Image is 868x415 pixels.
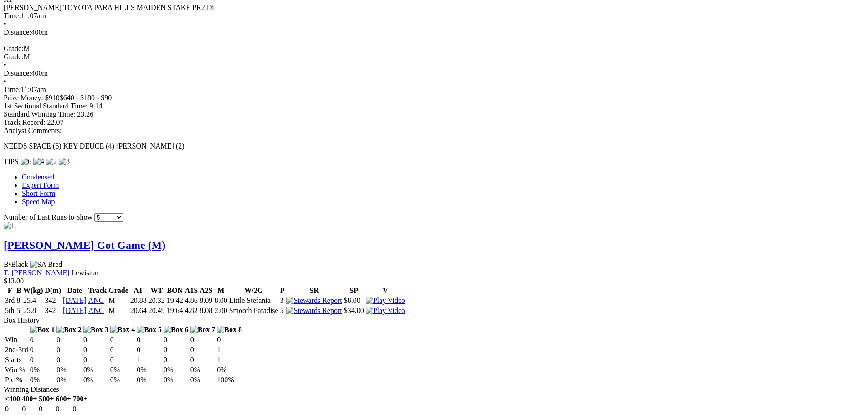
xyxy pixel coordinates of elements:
span: Grade: [4,45,24,52]
td: 0 [216,335,242,344]
td: 0% [136,365,162,374]
td: 25.4 [23,296,44,305]
th: Date [62,286,87,295]
td: 0 [136,335,162,344]
th: AT [130,286,147,295]
span: • [4,20,6,28]
a: [DATE] [63,307,87,314]
td: 0% [83,375,109,384]
td: 0% [136,375,162,384]
td: 0 [56,355,82,364]
span: Track Record: [4,118,45,126]
td: 0 [110,335,136,344]
th: W(kg) [23,286,44,295]
td: 0 [5,405,21,414]
th: B [16,286,22,295]
span: $13.00 [4,277,24,285]
p: NEEDS SPACE (6) KEY DEUCE (4) [PERSON_NAME] (2) [4,142,864,150]
td: 0% [163,365,189,374]
td: 2nd-3rd [5,345,29,354]
td: 19.64 [166,306,184,315]
a: View replay [366,307,405,314]
span: Distance: [4,28,31,36]
td: 0% [56,365,82,374]
div: 11:07am [4,12,864,20]
img: Box 5 [137,326,162,334]
td: 100% [216,375,242,384]
span: Time: [4,86,21,93]
td: 20.32 [148,296,165,305]
img: Stewards Report [286,307,342,315]
td: 0 [83,335,109,344]
img: Box 1 [30,326,55,334]
a: [DATE] [63,297,87,304]
td: 0% [216,365,242,374]
td: 0 [110,355,136,364]
td: 8.08 [199,306,213,315]
td: Little Stefania [229,296,279,305]
th: V [365,286,406,295]
th: Grade [108,286,129,295]
th: 400+ [21,395,37,404]
td: 0% [110,375,136,384]
div: [PERSON_NAME] TOYOTA PARA HILLS MAIDEN STAKE PR2 Di [4,4,864,12]
th: M [214,286,228,295]
span: B Black [4,261,28,268]
td: 3rd [5,296,15,305]
td: 0% [30,365,56,374]
td: 0 [56,335,82,344]
th: D(m) [45,286,62,295]
span: Distance: [4,69,31,77]
td: 0% [83,365,109,374]
td: 20.64 [130,306,147,315]
th: SR [286,286,342,295]
td: 25.8 [23,306,44,315]
img: Box 8 [217,326,242,334]
span: 9.14 [89,102,102,110]
div: M [4,45,864,53]
span: 22.07 [47,118,63,126]
td: 1 [136,355,162,364]
th: 600+ [55,395,71,404]
div: M [4,53,864,61]
td: 0 [136,345,162,354]
div: Winning Distances [4,385,864,394]
th: 500+ [38,395,54,404]
a: Short Form [22,190,55,197]
a: T: [PERSON_NAME] [4,269,70,277]
td: Plc % [5,375,29,384]
img: Box 2 [56,326,82,334]
td: 5 [280,306,285,315]
td: 3 [280,296,285,305]
td: 5th [5,306,15,315]
td: 0 [21,405,37,414]
td: 4.86 [185,296,198,305]
td: 342 [45,296,62,305]
img: Play Video [366,307,405,315]
img: SA Bred [30,261,62,269]
th: P [280,286,285,295]
td: Win [5,335,29,344]
span: • [9,261,11,268]
span: • [4,61,6,69]
th: A1S [185,286,198,295]
td: 2.00 [214,306,228,315]
td: Win % [5,365,29,374]
img: 4 [33,158,44,166]
img: 2 [46,158,57,166]
th: BON [166,286,184,295]
div: Box History [4,316,864,324]
a: ANG [88,297,104,304]
span: $640 - $180 - $90 [60,94,112,102]
img: 1 [4,222,15,230]
td: $34.00 [344,306,365,315]
td: 0% [190,365,216,374]
td: 0 [83,345,109,354]
span: 1st Sectional Standard Time: [4,102,87,110]
a: View replay [366,297,405,304]
div: 400m [4,28,864,36]
td: 0 [190,345,216,354]
span: Time: [4,12,21,20]
td: 20.49 [148,306,165,315]
div: 400m [4,69,864,77]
